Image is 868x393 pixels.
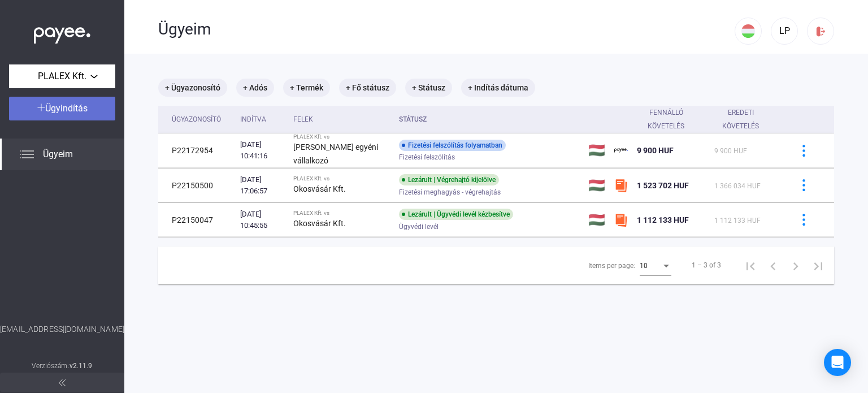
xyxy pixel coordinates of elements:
strong: Okosvásár Kft. [293,219,346,228]
td: 🇭🇺 [584,203,610,237]
img: HU [741,24,755,38]
div: LP [775,24,794,38]
div: Indítva [240,113,266,126]
img: payee-logo [614,144,628,157]
span: Fizetési meghagyás - végrehajtás [399,185,501,199]
img: szamlazzhu-mini [614,179,628,192]
div: Fizetési felszólítás folyamatban [399,140,506,151]
td: P22150500 [158,169,236,202]
img: white-payee-white-dot.svg [34,21,90,44]
div: Felek [293,113,313,126]
div: PLALEX Kft. vs [293,210,390,217]
span: 10 [640,262,648,270]
span: Ügyindítás [45,103,88,114]
div: Open Intercom Messenger [824,349,851,376]
span: 1 112 133 HUF [637,215,689,224]
div: [DATE] 10:45:55 [240,209,284,231]
div: PLALEX Kft. vs [293,175,390,182]
div: Lezárult | Ügyvédi levél kézbesítve [399,209,513,220]
mat-chip: + Státusz [405,79,452,97]
img: more-blue [798,179,810,191]
div: PLALEX Kft. vs [293,133,390,140]
div: Items per page: [588,259,635,273]
strong: v2.11.9 [70,362,93,370]
th: Státusz [394,106,584,133]
td: P22150047 [158,203,236,237]
td: 🇭🇺 [584,169,610,202]
img: list.svg [20,148,34,161]
button: Previous page [762,254,784,277]
div: Fennálló követelés [637,106,695,133]
button: Ügyindítás [9,97,115,120]
td: P22172954 [158,133,236,168]
div: Fennálló követelés [637,106,705,133]
div: Lezárult | Végrehajtó kijelölve [399,174,499,185]
div: 1 – 3 of 3 [692,258,721,272]
img: szamlazzhu-mini [614,213,628,227]
button: Next page [784,254,807,277]
button: LP [771,18,798,45]
span: Ügyeim [43,148,73,161]
mat-chip: + Adós [236,79,274,97]
div: Ügyeim [158,20,735,39]
mat-select: Items per page: [640,258,671,272]
button: more-blue [792,139,815,162]
span: PLALEX Kft. [38,70,86,83]
button: more-blue [792,208,815,232]
img: plus-white.svg [37,103,45,111]
span: 1 366 034 HUF [714,182,761,190]
span: Ügyvédi levél [399,220,439,234]
button: PLALEX Kft. [9,64,115,88]
div: Ügyazonosító [172,113,221,126]
button: HU [735,18,762,45]
td: 🇭🇺 [584,133,610,168]
strong: Okosvásár Kft. [293,184,346,193]
div: [DATE] 17:06:57 [240,174,284,197]
img: logout-red [815,25,827,37]
span: 1 112 133 HUF [714,217,761,224]
mat-chip: + Ügyazonosító [158,79,227,97]
span: 9 900 HUF [637,146,674,155]
mat-chip: + Termék [283,79,330,97]
mat-chip: + Indítás dátuma [461,79,535,97]
mat-chip: + Fő státusz [339,79,396,97]
button: Last page [807,254,830,277]
div: Indítva [240,113,284,126]
button: First page [739,254,762,277]
strong: [PERSON_NAME] egyéni vállalkozó [293,142,378,165]
span: 1 523 702 HUF [637,181,689,190]
img: more-blue [798,214,810,226]
div: Ügyazonosító [172,113,231,126]
div: Eredeti követelés [714,106,778,133]
div: [DATE] 10:41:16 [240,139,284,162]
div: Eredeti követelés [714,106,767,133]
button: logout-red [807,18,834,45]
button: more-blue [792,174,815,197]
span: Fizetési felszólítás [399,150,455,164]
div: Felek [293,113,390,126]
img: more-blue [798,145,810,157]
span: 9 900 HUF [714,147,747,155]
img: arrow-double-left-grey.svg [59,379,66,386]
